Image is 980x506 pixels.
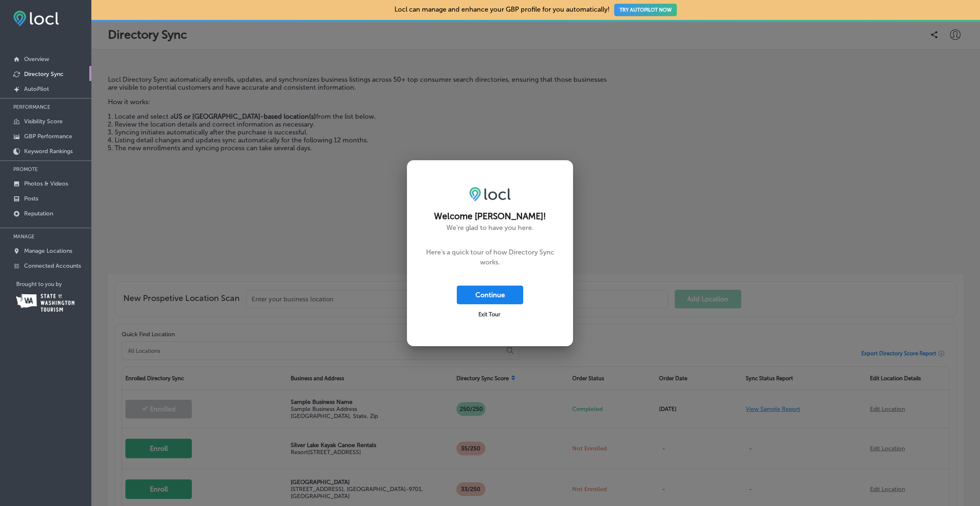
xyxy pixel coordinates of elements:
[457,286,523,304] button: Continue
[16,294,74,312] img: Washington Tourism
[478,311,500,318] span: Exit Tour
[24,71,64,78] p: Directory Sync
[24,56,49,63] p: Overview
[24,133,72,140] p: GBP Performance
[13,11,59,26] img: fda3e92497d09a02dc62c9cd864e3231.png
[24,118,63,125] p: Visibility Score
[16,281,91,287] p: Brought to you by
[614,4,677,16] button: TRY AUTOPILOT NOW
[24,210,53,217] p: Reputation
[24,148,73,155] p: Keyword Rankings
[24,86,49,93] p: AutoPilot
[24,262,81,269] p: Connected Accounts
[24,195,38,202] p: Posts
[24,247,72,254] p: Manage Locations
[24,180,68,187] p: Photos & Videos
